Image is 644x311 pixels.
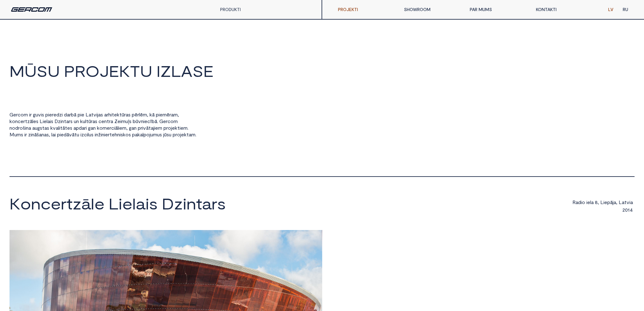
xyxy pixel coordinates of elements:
span: s [70,118,73,124]
span: D [162,196,174,211]
span: c [168,118,170,124]
span: i [159,112,160,117]
span: i [118,196,122,211]
span: i [145,196,149,211]
span: i [104,132,105,137]
span: s [51,118,53,124]
span: v [143,125,146,131]
span: r [166,125,168,131]
span: U [48,63,60,78]
span: i [25,125,26,131]
span: r [110,125,111,131]
span: i [120,118,121,124]
span: t [60,125,62,131]
span: a [98,112,101,117]
span: v [93,112,96,117]
span: ā [146,125,149,131]
span: a [52,132,55,137]
span: ā [115,125,118,131]
a: SHOWROOM [399,3,465,16]
span: l [118,125,118,131]
span: e [101,118,104,124]
span: e [54,112,56,117]
span: s [217,196,226,211]
span: c [147,118,150,124]
span: a [202,196,212,211]
span: s [101,112,103,117]
span: t [177,125,180,131]
span: š [23,125,25,131]
span: r [212,196,217,211]
span: k [80,118,83,124]
span: n [96,132,98,137]
span: o [12,125,15,131]
span: b [152,118,155,124]
span: p [78,112,80,117]
span: r [61,196,67,211]
span: e [49,112,52,117]
span: o [99,125,103,131]
span: z [73,196,81,211]
span: j [97,112,98,117]
span: a [44,125,47,131]
span: r [18,125,20,131]
span: . [188,125,188,131]
span: s [42,112,44,117]
span: i [114,125,115,131]
span: i [43,118,44,124]
span: e [118,118,120,124]
a: Koncertzāle Lielais Dzintars [10,196,226,213]
span: i [55,132,56,137]
span: r [166,118,168,124]
span: p [57,132,60,137]
span: a [73,125,76,131]
span: i [59,125,60,131]
span: ē [140,112,143,117]
span: ā [155,118,157,124]
span: i [154,125,155,131]
span: ē [135,112,137,117]
span: r [107,112,108,117]
span: L [109,196,118,211]
span: p [156,112,159,117]
span: e [51,196,61,211]
span: d [64,132,67,137]
span: ū [136,118,138,124]
span: p [132,112,135,117]
span: m [122,125,126,131]
span: p [76,125,79,131]
span: a [171,112,174,117]
span: i [101,132,102,137]
span: m [183,125,188,131]
span: i [80,132,81,137]
span: p [163,125,166,131]
span: G [10,112,13,117]
span: i [62,112,63,117]
span: z [81,132,84,137]
span: g [33,112,35,117]
span: l [132,196,136,211]
span: t [91,112,93,117]
span: z [58,118,61,124]
span: m [121,118,125,124]
span: k [97,125,99,131]
span: c [99,118,101,124]
span: u [125,118,128,124]
span: ū [88,118,91,124]
span: e [94,196,105,211]
span: r [52,112,54,117]
span: E [203,63,214,78]
span: h [108,112,111,117]
span: u [35,112,38,117]
span: a [56,125,58,131]
span: c [18,112,21,117]
span: t [65,125,67,131]
span: u [77,132,79,137]
span: e [163,118,166,124]
span: L [171,63,181,78]
span: A [181,63,193,78]
span: ā [62,125,65,131]
span: ā [152,112,155,117]
a: PROJEKTI [333,3,399,16]
span: D [54,118,58,124]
